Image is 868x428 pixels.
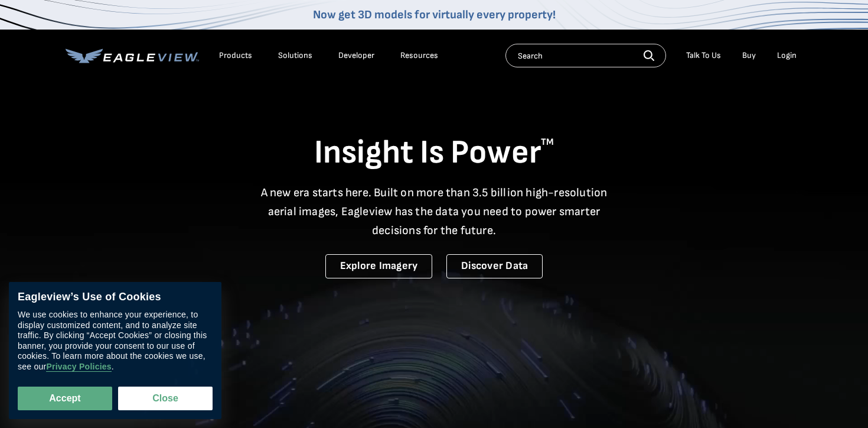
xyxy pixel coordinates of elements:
[278,50,312,61] div: Solutions
[66,132,802,174] h1: Insight Is Power
[505,44,666,67] input: Search
[118,387,213,410] button: Close
[253,183,615,240] p: A new era starts here. Built on more than 3.5 billion high-resolution aerial images, Eagleview ha...
[777,50,797,61] div: Login
[338,50,374,61] a: Developer
[18,310,213,372] div: We use cookies to enhance your experience, to display customized content, and to analyze site tra...
[742,50,756,61] a: Buy
[541,137,554,148] sup: TM
[219,50,252,61] div: Products
[46,362,111,372] a: Privacy Policies
[325,254,433,278] a: Explore Imagery
[400,50,438,61] div: Resources
[313,8,556,22] a: Now get 3D models for virtually every property!
[18,291,213,304] div: Eagleview’s Use of Cookies
[686,50,721,61] div: Talk To Us
[18,387,112,410] button: Accept
[446,254,543,278] a: Discover Data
